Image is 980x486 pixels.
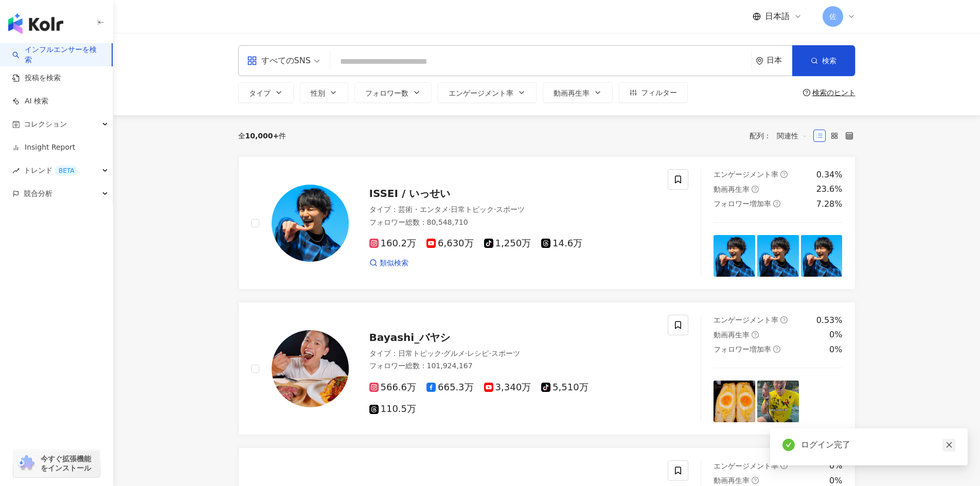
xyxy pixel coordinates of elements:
[238,302,856,435] a: KOL AvatarBayashi_バヤシタイプ：日常トピック·グルメ·レシピ·スポーツフォロワー総数：101,924,167566.6万665.3万3,340万5,510万110.5万エンゲー...
[272,185,349,262] img: KOL Avatar
[238,132,287,140] div: 全 件
[55,166,78,176] div: BETA
[369,361,656,371] div: フォロワー総数 ： 101,924,167
[816,184,843,195] div: 23.6%
[829,344,842,355] div: 0%
[238,82,294,103] button: タイプ
[756,57,763,65] span: environment
[24,113,67,136] span: コレクション
[249,89,271,97] span: タイプ
[946,441,953,448] span: close
[803,89,810,96] span: question-circle
[398,205,449,213] span: 芸術・エンタメ
[801,381,843,422] img: post-image
[641,88,677,97] span: フィルター
[300,82,348,103] button: 性別
[247,52,311,69] div: すべてのSNS
[24,159,78,182] span: トレンド
[752,186,759,193] span: question-circle
[369,187,451,200] span: ISSEI / いっせい
[369,331,451,344] span: Bayashi_バヤシ
[369,404,417,415] span: 110.5万
[543,82,613,103] button: 動画再生率
[12,45,103,65] a: searchインフルエンサーを検索
[619,82,688,103] button: フィルター
[801,439,955,451] div: ログイン完了
[714,345,771,353] span: フォロワー増加率
[496,205,525,213] span: スポーツ
[822,57,836,65] span: 検索
[426,382,474,393] span: 665.3万
[554,89,590,97] span: 動画再生率
[438,82,537,103] button: エンゲージメント率
[714,185,750,193] span: 動画再生率
[757,381,799,422] img: post-image
[801,235,843,277] img: post-image
[714,476,750,484] span: 動画再生率
[369,238,417,249] span: 160.2万
[714,331,750,339] span: 動画再生率
[16,455,36,472] img: chrome extension
[777,128,808,144] span: 関連性
[369,382,417,393] span: 566.6万
[272,330,349,407] img: KOL Avatar
[494,205,496,213] span: ·
[426,238,474,249] span: 6,630万
[780,316,788,323] span: question-circle
[773,346,780,353] span: question-circle
[12,73,61,83] a: 投稿を検索
[752,477,759,484] span: question-circle
[792,45,855,76] button: 検索
[369,258,408,268] a: 類似検索
[714,170,778,178] span: エンゲージメント率
[369,349,656,359] div: タイプ ：
[8,13,63,34] img: logo
[714,235,755,277] img: post-image
[816,315,843,326] div: 0.53%
[247,56,257,66] span: appstore
[12,96,48,106] a: AI 検索
[541,382,589,393] span: 5,510万
[380,258,408,268] span: 類似検索
[484,382,531,393] span: 3,340万
[369,205,656,215] div: タイプ ：
[489,349,491,357] span: ·
[829,11,836,22] span: 佐
[491,349,520,357] span: スポーツ
[449,205,451,213] span: ·
[24,182,52,205] span: 競合分析
[714,316,778,324] span: エンゲージメント率
[750,128,813,144] div: 配列：
[13,449,100,477] a: chrome extension今すぐ拡張機能をインストール
[773,200,780,207] span: question-circle
[451,205,494,213] span: 日常トピック
[443,349,465,357] span: グルメ
[782,439,795,451] span: check-circle
[465,349,467,357] span: ·
[714,381,755,422] img: post-image
[767,56,792,65] div: 日本
[12,167,20,174] span: rise
[467,349,489,357] span: レシピ
[365,89,408,97] span: フォロワー数
[541,238,582,249] span: 14.6万
[752,331,759,338] span: question-circle
[816,169,843,181] div: 0.34%
[238,156,856,290] a: KOL AvatarISSEI / いっせいタイプ：芸術・エンタメ·日常トピック·スポーツフォロワー総数：80,548,710160.2万6,630万1,250万14.6万類似検索エンゲージメン...
[441,349,443,357] span: ·
[765,11,790,22] span: 日本語
[354,82,432,103] button: フォロワー数
[311,89,325,97] span: 性別
[714,462,778,470] span: エンゲージメント率
[829,329,842,340] div: 0%
[369,218,656,228] div: フォロワー総数 ： 80,548,710
[780,171,788,178] span: question-circle
[757,235,799,277] img: post-image
[12,142,75,153] a: Insight Report
[398,349,441,357] span: 日常トピック
[484,238,531,249] span: 1,250万
[245,132,279,140] span: 10,000+
[449,89,513,97] span: エンゲージメント率
[41,454,97,473] span: 今すぐ拡張機能をインストール
[816,199,843,210] div: 7.28%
